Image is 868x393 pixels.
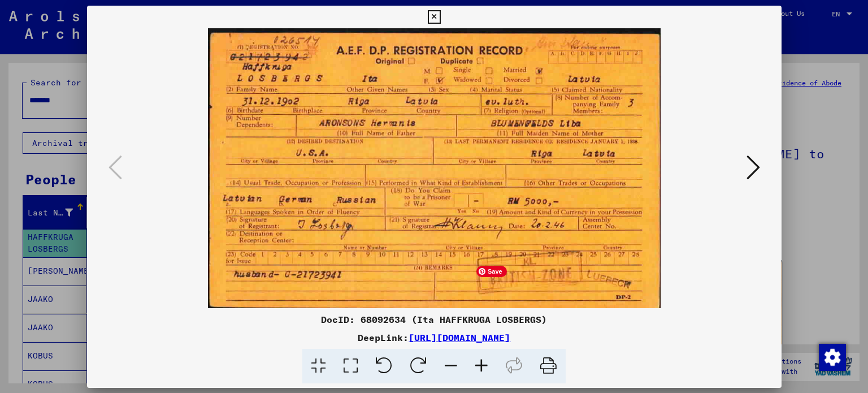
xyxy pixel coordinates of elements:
[87,313,782,326] div: DocID: 68092634 (Ita HAFFKRUGA LOSBERGS)
[819,344,846,371] img: Change consent
[476,266,507,277] span: Save
[409,332,510,343] a: [URL][DOMAIN_NAME]
[87,331,782,344] div: DeepLink:
[125,28,743,308] img: 001.jpg
[818,343,845,370] div: Change consent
